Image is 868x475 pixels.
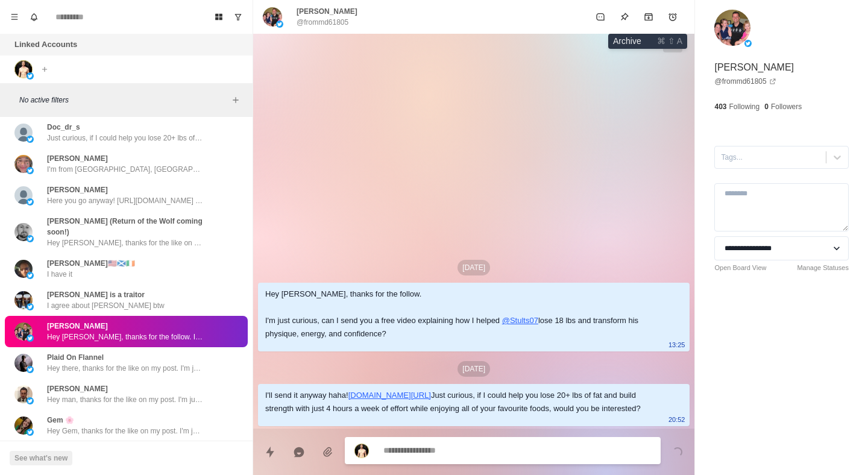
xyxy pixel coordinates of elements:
p: Plaid On Flannel [47,352,104,363]
img: picture [354,444,369,458]
p: Hey Gem, thanks for the like on my post. I'm just curious, can I send you a free video explaining... [47,426,204,436]
p: I have it [47,269,72,280]
img: picture [14,322,33,341]
button: Add reminder [661,5,685,29]
a: @frommd61805 [714,76,776,87]
p: Followers [771,101,802,112]
p: [DATE] [458,361,490,377]
p: [PERSON_NAME] [714,60,794,75]
p: Following [729,101,760,112]
p: [PERSON_NAME] [297,6,357,17]
img: picture [714,10,750,46]
button: Add filters [228,93,243,107]
p: [PERSON_NAME] is a traitor [47,289,145,300]
p: 0 [764,101,769,112]
p: Hey [PERSON_NAME], thanks for the like on my post. I'm just curious, can I send you a free video ... [47,237,204,248]
p: [DATE] [458,260,490,275]
p: Hey man, thanks for the like on my post. I'm just curious, can I send you a free video explaining... [47,394,204,405]
p: 20:52 [668,413,685,426]
a: Manage Statuses [797,263,849,273]
p: [PERSON_NAME] [47,383,108,394]
p: Just curious, if I could help you lose 20+ lbs of fat and build strength with just 4 hours a week... [47,133,204,143]
button: Notifications [24,7,43,27]
img: picture [27,429,34,436]
button: Send message [665,440,690,464]
p: Hey there, thanks for the like on my post. I'm just curious, can I send you a free video explaini... [47,363,204,374]
button: Add account [37,62,52,77]
button: Board View [209,7,228,27]
img: picture [14,291,33,309]
button: Mark as unread [588,5,612,29]
img: picture [276,20,283,28]
button: Menu [5,7,24,27]
p: I'm from [GEOGRAPHIC_DATA], [GEOGRAPHIC_DATA]. Yourself? [47,164,204,175]
p: @frommd61805 [297,17,348,28]
img: picture [14,124,33,142]
img: picture [14,223,33,241]
p: 13:25 [668,338,685,351]
div: I'll send it anyway haha! Just curious, if I could help you lose 20+ lbs of fat and build strengt... [265,389,663,415]
img: picture [27,198,34,206]
a: [DOMAIN_NAME][URL] [348,391,431,400]
img: picture [27,335,34,342]
p: Here you go anyway! [URL][DOMAIN_NAME] If I could help you lose 20+ lbs of fat and build strength... [47,195,204,206]
button: Show unread conversations [228,7,248,27]
img: picture [27,366,34,373]
button: Add media [316,440,340,464]
img: picture [744,40,752,47]
p: [PERSON_NAME] [47,321,108,332]
p: Linked Accounts [14,39,77,51]
img: picture [14,60,33,78]
img: picture [27,167,34,174]
p: [PERSON_NAME]🇺🇸🏴󠁧󠁢󠁳󠁣󠁴󠁿🇮🇪 [47,258,135,269]
img: picture [14,260,33,278]
img: picture [14,354,33,372]
a: Open Board View [714,263,766,273]
img: picture [14,385,33,403]
img: picture [14,417,33,435]
p: 403 [714,101,726,112]
a: @Stults07 [502,316,538,325]
img: picture [27,272,34,279]
p: Hey [PERSON_NAME], thanks for the follow. I'm just curious, can I send you a free video explainin... [47,332,204,342]
p: I agree about [PERSON_NAME] btw [47,300,165,311]
img: picture [27,72,34,80]
button: Pin [612,5,637,29]
p: [PERSON_NAME] [47,153,108,164]
p: No active filters [19,95,228,105]
button: Reply with AI [287,440,311,464]
button: See what's new [10,451,72,465]
img: picture [27,136,34,143]
p: Gem 🌸 [47,415,74,426]
p: [PERSON_NAME] (Return of the Wolf coming soon!) [47,216,213,237]
button: Archive [637,5,661,29]
button: Quick replies [258,440,282,464]
img: picture [27,397,34,404]
img: picture [14,155,33,173]
img: picture [263,7,282,27]
p: [PERSON_NAME] [47,184,108,195]
p: Doc_dr_s [47,122,80,133]
div: Hey [PERSON_NAME], thanks for the follow. I'm just curious, can I send you a free video explainin... [265,288,663,341]
img: picture [27,303,34,310]
img: picture [14,186,33,204]
img: picture [27,235,34,242]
